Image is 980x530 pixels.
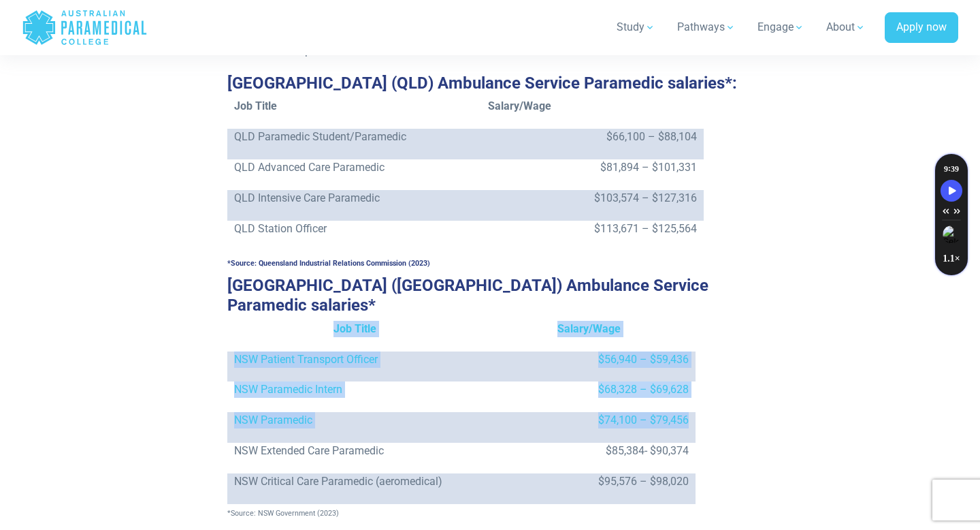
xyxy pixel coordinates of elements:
[488,190,697,206] p: $103,574 – $127,316
[22,5,148,50] a: Australian Paramedical College
[234,412,476,428] p: NSW Paramedic
[488,159,697,176] p: $81,894 – $101,331
[608,8,664,46] a: Study
[227,259,430,268] span: *Source: Queensland Industrial Relations Commission (2023)
[557,322,621,335] strong: Salary/Wage
[234,473,476,490] p: NSW Critical Care Paramedic (aeromedical)
[488,221,697,237] p: $113,671 – $125,564
[488,129,697,145] p: $66,100 – $88,104
[489,352,689,368] p: $56,940 – $59,436
[669,8,744,46] a: Pathways
[489,473,689,490] p: $95,576 – $98,020
[489,412,689,428] p: $74,100 – $79,456
[234,221,474,237] p: QLD Station Officer
[234,381,476,398] p: NSW Paramedic Intern
[885,12,958,44] a: Apply now
[749,8,813,46] a: Engage
[227,509,339,518] span: *Source: NSW Government (2023)
[333,322,376,335] strong: Job Title
[234,129,474,145] p: QLD Paramedic Student/Paramedic
[488,99,551,112] strong: Salary/Wage
[234,99,277,112] strong: Job Title
[234,190,474,206] p: QLD Intensive Care Paramedic
[234,352,476,368] p: NSW Patient Transport Officer
[234,159,474,176] p: QLD Advanced Care Paramedic
[489,443,689,459] p: $85,384- $90,374
[489,381,689,398] p: $68,328 – $69,628
[227,74,753,93] h3: [GEOGRAPHIC_DATA] (QLD) Ambulance Service Paramedic salaries*:
[818,8,874,46] a: About
[234,443,476,459] p: NSW Extended Care Paramedic
[227,276,753,315] h3: [GEOGRAPHIC_DATA] ([GEOGRAPHIC_DATA]) Ambulance Service Paramedic salaries*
